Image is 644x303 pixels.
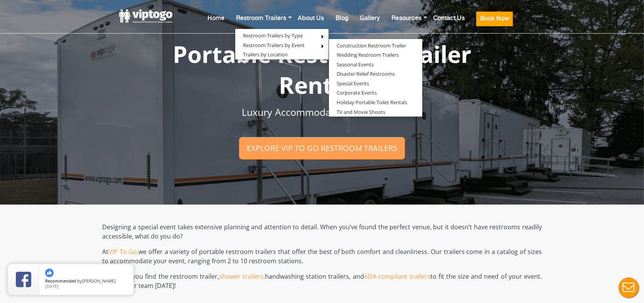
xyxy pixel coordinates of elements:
[45,278,76,284] span: Recommended
[364,272,430,281] a: ADA-compliant trailers
[202,8,230,39] a: Home
[329,50,406,60] a: Wedding Restroom Trailers
[329,98,415,107] a: Holiday Portable Toilet Rentals
[330,8,354,39] a: Blog
[173,38,471,101] span: Portable Restroom Trailer Rentals
[613,272,644,303] button: Live Chat
[239,137,405,159] a: Explore VIP To Go restroom trailers
[329,88,384,98] a: Corporate Events
[45,283,59,289] span: [DATE]
[386,8,427,39] a: Resources
[292,8,330,39] a: About Us
[82,278,116,284] span: [PERSON_NAME]
[470,8,519,43] a: Book Now
[427,8,470,39] a: Contact Us
[45,279,127,284] span: by
[235,31,310,41] a: Restroom Trailers by Type
[329,107,393,117] a: TV and Movie Shoots
[16,272,31,287] img: Review Rating
[108,247,138,256] a: VIP To Go,
[235,50,295,59] a: Trailers by Location
[476,12,513,26] button: Book Now
[354,8,386,39] a: Gallery
[230,8,292,39] a: Restroom Trailers
[329,69,403,79] a: Disaster Relief Restrooms
[102,247,542,266] p: At we offer a variety of portable restroom trailers that offer the best of both comfort and clean...
[45,269,54,277] img: thumbs up icon
[235,41,312,50] a: Restroom Trailers by Event
[102,222,542,241] p: Designing a special event takes extensive planning and attention to detail. When you’ve found the...
[242,105,402,118] span: Luxury Accommodations on Wheels
[329,79,377,88] a: Special Events
[329,60,381,69] a: Seasonal Events
[102,272,542,290] p: We’ll help you find the restroom trailer, handwashing station trailers, and to fit the size and n...
[329,41,414,51] a: Construction Restroom Trailer
[219,272,265,281] a: shower trailers,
